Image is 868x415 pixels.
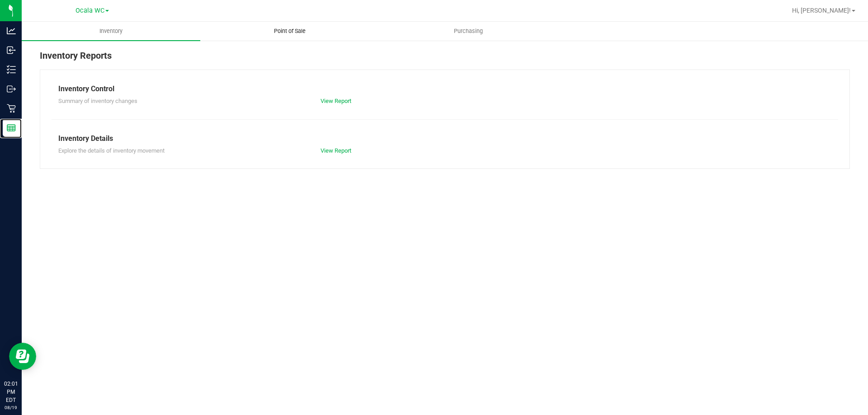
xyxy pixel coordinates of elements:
a: Inventory [22,22,200,41]
p: 08/19 [4,404,18,411]
span: Inventory [87,27,135,35]
div: Inventory Reports [40,49,850,70]
div: Inventory Control [58,84,831,94]
span: Hi, [PERSON_NAME]! [792,7,851,14]
span: Explore the details of inventory movement [58,147,165,154]
a: View Report [321,98,351,104]
iframe: Resource center [9,343,36,370]
a: Purchasing [379,22,557,41]
a: Point of Sale [200,22,379,41]
span: Point of Sale [262,27,318,35]
div: Inventory Details [58,133,831,144]
span: Purchasing [442,27,495,35]
span: Ocala WC [75,7,104,14]
p: 02:01 PM EDT [4,380,18,404]
inline-svg: Inbound [7,46,16,55]
a: View Report [321,147,351,154]
inline-svg: Analytics [7,26,16,35]
inline-svg: Outbound [7,84,16,93]
inline-svg: Reports [7,123,16,132]
inline-svg: Retail [7,104,16,113]
inline-svg: Inventory [7,65,16,74]
span: Summary of inventory changes [58,98,137,104]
